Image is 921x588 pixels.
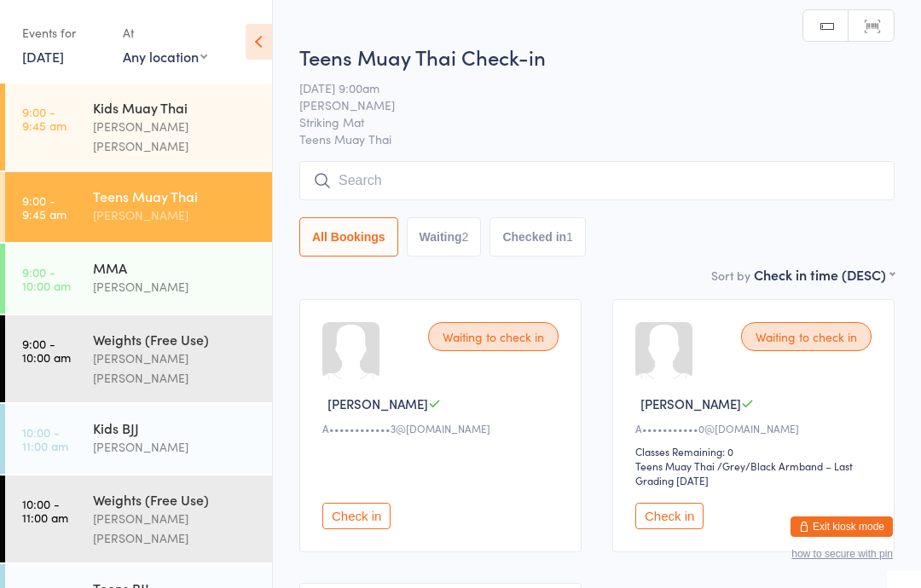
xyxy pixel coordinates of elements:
button: Exit kiosk mode [791,516,893,537]
div: Kids Muay Thai [93,98,258,117]
button: Check in [635,503,704,529]
div: Any location [123,47,207,66]
div: [PERSON_NAME] [93,205,258,225]
span: [DATE] 9:00am [299,79,868,96]
a: 9:00 -9:45 amKids Muay Thai[PERSON_NAME] [PERSON_NAME] [5,84,272,170]
div: [PERSON_NAME] [PERSON_NAME] [93,117,258,156]
div: Kids BJJ [93,418,258,437]
div: MMA [93,258,258,277]
div: [PERSON_NAME] [PERSON_NAME] [93,349,258,388]
time: 9:00 - 10:00 am [22,337,71,364]
div: Waiting to check in [741,322,872,351]
div: [PERSON_NAME] [93,437,258,457]
button: All Bookings [299,217,398,257]
span: [PERSON_NAME] [640,395,741,412]
div: 1 [566,230,573,244]
time: 9:00 - 10:00 am [22,265,71,292]
span: Teens Muay Thai [299,130,895,147]
time: 10:00 - 11:00 am [22,497,68,524]
a: 9:00 -9:45 amTeens Muay Thai[PERSON_NAME] [5,172,272,242]
a: [DATE] [22,47,64,66]
time: 9:00 - 9:45 am [22,193,67,221]
label: Sort by [711,267,750,284]
input: Search [299,161,895,200]
button: how to secure with pin [791,548,893,560]
div: Events for [22,19,106,47]
div: Weights (Free Use) [93,330,258,349]
a: 10:00 -11:00 amKids BJJ[PERSON_NAME] [5,404,272,474]
div: Teens Muay Thai [93,187,258,205]
div: [PERSON_NAME] [93,277,258,297]
a: 9:00 -10:00 amMMA[PERSON_NAME] [5,244,272,314]
time: 9:00 - 9:45 am [22,105,67,132]
h2: Teens Muay Thai Check-in [299,43,895,71]
button: Checked in1 [489,217,586,257]
button: Waiting2 [407,217,482,257]
div: Teens Muay Thai [635,458,715,473]
div: A•••••••••••0@[DOMAIN_NAME] [635,421,877,435]
span: Striking Mat [299,113,868,130]
div: Check in time (DESC) [754,265,895,284]
div: Weights (Free Use) [93,490,258,509]
span: / Grey/Black Armband – Last Grading [DATE] [635,458,853,487]
div: Classes Remaining: 0 [635,444,877,458]
span: [PERSON_NAME] [327,395,428,412]
button: Check in [322,503,391,529]
a: 9:00 -10:00 amWeights (Free Use)[PERSON_NAME] [PERSON_NAME] [5,315,272,402]
span: [PERSON_NAME] [299,96,868,113]
div: [PERSON_NAME] [PERSON_NAME] [93,509,258,548]
div: A••••••••••••3@[DOMAIN_NAME] [322,421,564,435]
time: 10:00 - 11:00 am [22,425,68,453]
a: 10:00 -11:00 amWeights (Free Use)[PERSON_NAME] [PERSON_NAME] [5,476,272,562]
div: 2 [462,230,469,244]
div: Waiting to check in [428,322,559,351]
div: At [123,19,207,47]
